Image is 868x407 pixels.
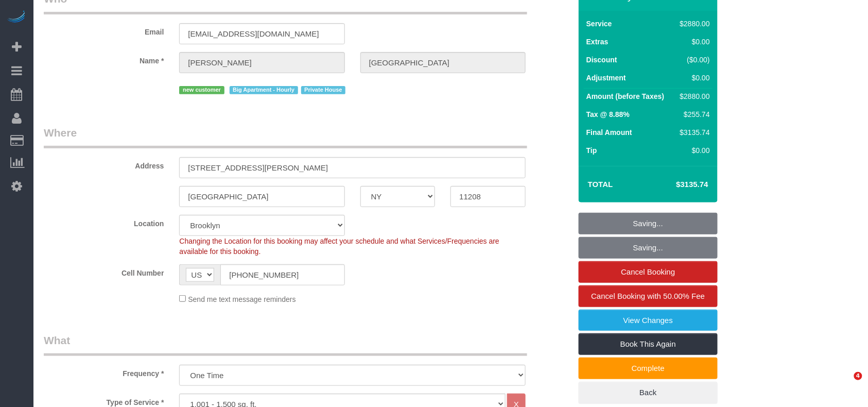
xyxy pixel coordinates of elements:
label: Tax @ 8.88% [586,109,630,120]
label: Tip [586,145,597,156]
input: Last Name [360,52,526,73]
div: $0.00 [677,37,710,47]
label: Name * [36,52,171,66]
label: Extras [586,37,609,47]
div: $2880.00 [677,19,710,29]
a: Book This Again [579,333,718,355]
input: City [179,186,344,207]
div: $0.00 [677,145,710,156]
span: Private House [301,86,346,94]
a: Cancel Booking [579,261,718,283]
span: Cancel Booking with 50.00% Fee [592,292,705,300]
label: Cell Number [36,264,171,278]
a: View Changes [579,310,718,331]
a: Back [579,382,718,403]
span: new customer [179,86,224,94]
label: Amount (before Taxes) [586,91,664,101]
label: Discount [586,55,617,65]
div: $255.74 [677,109,710,120]
span: Changing the Location for this booking may affect your schedule and what Services/Frequencies are... [179,237,499,256]
span: Big Apartment - Hourly [230,86,298,94]
img: Automaid Logo [6,10,27,25]
label: Email [36,23,171,37]
div: $2880.00 [677,91,710,101]
legend: Where [44,125,527,148]
label: Adjustment [586,73,626,83]
div: ($0.00) [677,55,710,65]
h4: $3135.74 [646,180,708,189]
label: Address [36,157,171,171]
a: Cancel Booking with 50.00% Fee [579,285,718,307]
input: Cell Number [220,264,344,285]
span: Send me text message reminders [188,295,296,303]
label: Frequency * [36,365,171,379]
input: Zip Code [450,186,526,207]
label: Location [36,215,171,229]
legend: What [44,333,527,356]
label: Final Amount [586,127,632,138]
a: Complete [579,358,718,379]
div: $0.00 [677,73,710,83]
label: Service [586,19,612,29]
strong: Total [588,180,613,189]
input: First Name [179,52,344,73]
div: $3135.74 [677,127,710,138]
iframe: Intercom live chat [833,372,858,397]
span: 4 [854,372,862,380]
input: Email [179,23,344,44]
